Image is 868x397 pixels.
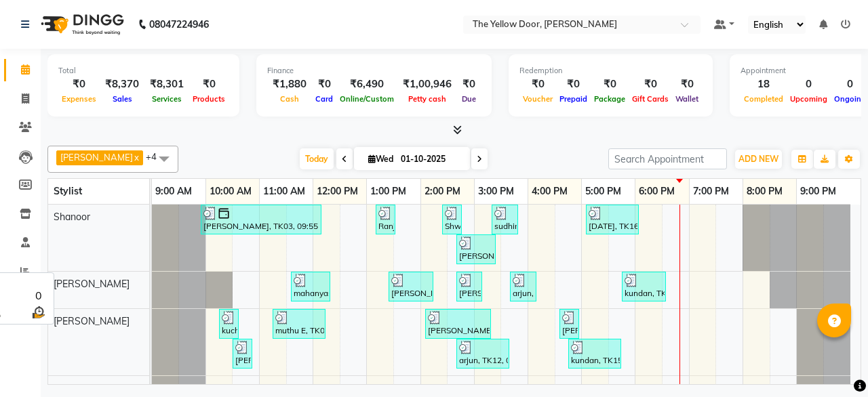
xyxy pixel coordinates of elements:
[797,182,840,201] a: 9:00 PM
[58,94,100,104] span: Expenses
[109,94,136,104] span: Sales
[582,182,625,201] a: 5:00 PM
[397,149,465,169] input: 2025-10-01
[189,77,229,92] div: ₹0
[100,77,144,92] div: ₹8,370
[690,182,732,201] a: 7:00 PM
[556,77,591,92] div: ₹0
[458,341,508,367] div: arjun, TK12, 02:40 PM-03:40 PM, Women - Eyebrows - Threading,Women - Upperlips - Threading,Women ...
[54,211,90,223] span: Shanoor
[377,207,394,232] div: Ranjit, TK06, 01:10 PM-01:30 PM, Men - [PERSON_NAME] Trimming & Styling
[277,94,302,104] span: Cash
[457,77,481,92] div: ₹0
[811,343,854,383] iframe: chat widget
[635,182,678,201] a: 6:00 PM
[787,94,831,104] span: Upcoming
[292,274,329,299] div: mahanyas, TK05, 11:35 AM-12:20 PM, Men - Haircut,Men - Clean Shave
[591,94,629,104] span: Package
[365,154,397,164] span: Wed
[570,341,620,367] div: kundan, TK15, 04:45 PM-05:45 PM, Men - Face & Neck - DeTan - O3,Men - Fruit Cleanup
[623,274,665,299] div: kundan, TK15, 05:45 PM-06:35 PM, Men - Haircut,Men - [PERSON_NAME] Trimming & Styling
[30,304,47,320] img: wait_time.png
[58,65,229,77] div: Total
[336,77,397,92] div: ₹6,490
[561,311,578,337] div: [PERSON_NAME], TK14, 04:35 PM-04:50 PM, Women - Eyebrows - Threading
[267,77,312,92] div: ₹1,880
[60,152,133,163] span: [PERSON_NAME]
[528,182,571,201] a: 4:00 PM
[458,236,494,262] div: [PERSON_NAME], TK11, 02:40 PM-03:25 PM, Men - Haircut,Men - Clean Shave
[260,182,309,201] a: 11:00 AM
[35,5,127,43] img: logo
[54,185,82,197] span: Stylist
[735,150,782,169] button: ADD NEW
[629,94,672,104] span: Gift Cards
[220,311,237,337] div: kuchipudi, TK01, 10:15 AM-10:30 AM, Women - Eyebrows - Threading
[336,94,397,104] span: Online/Custom
[741,77,787,92] div: 18
[149,5,209,43] b: 08047224946
[519,65,702,77] div: Redemption
[202,207,320,232] div: [PERSON_NAME], TK03, 09:55 AM-12:10 PM, Men - Haircut,Men - Clean Shave,Men - Root Touchup - With...
[556,94,591,104] span: Prepaid
[149,94,185,104] span: Services
[313,182,361,201] a: 12:00 PM
[475,182,517,201] a: 3:00 PM
[511,274,535,299] div: arjun, TK12, 03:40 PM-04:10 PM, Men - Haircut
[312,94,336,104] span: Card
[458,94,479,104] span: Due
[672,94,702,104] span: Wallet
[591,77,629,92] div: ₹0
[189,94,229,104] span: Products
[738,154,778,164] span: ADD NEW
[421,182,464,201] a: 2:00 PM
[519,94,556,104] span: Voucher
[206,182,255,201] a: 10:00 AM
[367,182,410,201] a: 1:00 PM
[274,311,324,337] div: muthu E, TK04, 11:15 AM-12:15 PM, Women - Hairwash (Upto Large),Women - Straight Blowdry (w/o wash)
[146,151,167,162] span: +4
[234,341,251,367] div: [PERSON_NAME], TK02, 10:30 AM-10:45 AM, Women - Eyebrows - Threading
[54,278,130,290] span: [PERSON_NAME]
[629,77,672,92] div: ₹0
[787,77,831,92] div: 0
[300,148,334,169] span: Today
[405,94,450,104] span: Petty cash
[458,274,481,299] div: [PERSON_NAME], TK09, 02:40 PM-03:10 PM, Women - Hairwash (Upto Large)
[672,77,702,92] div: ₹0
[30,287,47,304] div: 0
[54,315,130,327] span: [PERSON_NAME]
[519,77,556,92] div: ₹0
[390,274,432,299] div: [PERSON_NAME], TK07, 01:25 PM-02:15 PM, Men - [PERSON_NAME] Trimming & Styling,Men - Head Shave
[267,65,481,77] div: Finance
[312,77,336,92] div: ₹0
[741,94,787,104] span: Completed
[133,152,139,163] a: x
[608,148,727,169] input: Search Appointment
[493,207,517,232] div: sudhir, TK13, 03:20 PM-03:50 PM, Men - Haircut
[397,77,457,92] div: ₹1,00,946
[54,382,73,394] span: Bina
[144,77,189,92] div: ₹8,301
[443,207,460,232] div: Shweta, TK08, 02:25 PM-02:45 PM, Men - [PERSON_NAME] Trimming & Styling
[743,182,786,201] a: 8:00 PM
[58,77,100,92] div: ₹0
[152,182,195,201] a: 9:00 AM
[587,207,637,232] div: [DATE], TK16, 05:05 PM-06:05 PM, Men - Haircut (w/d Wash) ,Men - Clean Shave,Men - Navratna Oil -...
[427,311,490,337] div: [PERSON_NAME], TK10, 02:05 PM-03:20 PM, Women - Sidelocks - Waxing,Women - Forehead - Waxing,Wome...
